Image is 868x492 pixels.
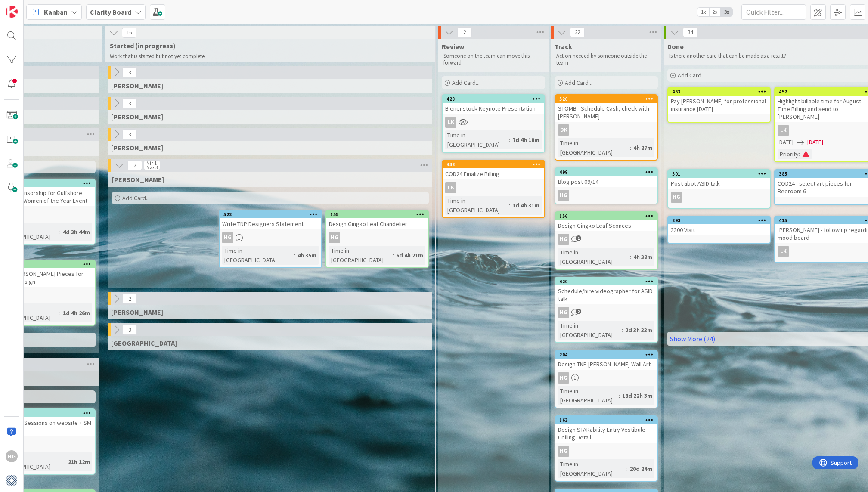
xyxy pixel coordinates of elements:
a: 156Design Gingko Leaf SconcesHGTime in [GEOGRAPHIC_DATA]:4h 32m [555,211,658,270]
div: 499 [555,168,657,176]
span: 16 [122,28,136,38]
div: 204 [559,352,657,358]
span: 2 [457,27,472,37]
div: 463 [668,88,770,96]
div: 155Design Gingko Leaf Chandelier [326,210,428,229]
span: : [799,149,800,159]
span: 3 [122,325,137,335]
div: 463 [672,89,770,95]
div: HG [329,232,340,243]
div: 522 [223,211,321,217]
div: 499 [559,169,657,175]
div: 163 [559,417,657,423]
div: 522 [220,210,321,218]
input: Quick Filter... [741,4,806,20]
span: 3 [122,129,137,139]
div: Pay [PERSON_NAME] for professional insurance [DATE] [668,96,770,114]
div: Post abot ASID talk [668,178,770,189]
div: 4h 35m [295,251,319,260]
p: Someone on the team can move this forward [443,53,543,67]
b: Clarity Board [90,8,131,16]
div: LK [778,246,789,257]
span: Devon [111,339,177,347]
span: 2 [576,309,581,314]
div: 420 [559,278,657,285]
span: Add Card... [678,71,705,79]
div: 526STOMB - Schedule Cash, check with [PERSON_NAME] [555,95,657,122]
div: 428Bienenstock Keynote Presentation [443,95,544,114]
a: 463Pay [PERSON_NAME] for professional insurance [DATE] [667,87,771,123]
div: 1d 4h 31m [510,201,542,210]
div: Time in [GEOGRAPHIC_DATA] [558,459,626,478]
div: HG [558,234,569,245]
div: LK [445,182,456,193]
span: Add Card... [452,79,480,87]
div: Time in [GEOGRAPHIC_DATA] [329,246,393,265]
div: 18d 22h 3m [620,391,654,400]
div: HG [6,450,18,462]
div: HG [326,232,428,243]
div: 156Design Gingko Leaf Sconces [555,212,657,231]
span: Lisa T. [111,112,163,121]
div: Write TNP Designers Statement [220,218,321,229]
span: : [59,227,61,237]
div: 21h 12m [66,457,92,467]
a: 163Design STARability Entry Vestibule Ceiling DetailHGTime in [GEOGRAPHIC_DATA]:20d 24m [555,415,658,482]
span: 22 [570,27,585,37]
div: Blog post 09/14 [555,176,657,187]
div: 501 [672,171,770,177]
div: HG [558,307,569,318]
div: HG [555,234,657,245]
div: 420 [555,278,657,285]
div: 163Design STARability Entry Vestibule Ceiling Detail [555,416,657,443]
div: Time in [GEOGRAPHIC_DATA] [445,130,509,149]
a: 204Design TNP [PERSON_NAME] Wall ArtHGTime in [GEOGRAPHIC_DATA]:18d 22h 3m [555,350,658,408]
a: 438COD24 Finalize BillingLKTime in [GEOGRAPHIC_DATA]:1d 4h 31m [442,160,545,218]
div: 155 [326,210,428,218]
div: HG [220,232,321,243]
span: [DATE] [778,138,794,147]
div: 438 [446,161,544,167]
div: HG [558,446,569,457]
span: 1 [576,235,581,241]
div: Time in [GEOGRAPHIC_DATA] [558,321,622,340]
div: HG [555,190,657,201]
span: [DATE] [807,138,823,147]
span: 2x [709,8,721,16]
div: 20d 24m [628,464,654,473]
span: Gina [111,81,163,90]
a: 420Schedule/hire videographer for ASID talkHGTime in [GEOGRAPHIC_DATA]:2d 3h 33m [555,277,658,343]
div: LK [445,117,456,128]
div: STOMB - Schedule Cash, check with [PERSON_NAME] [555,103,657,122]
span: Support [18,1,39,12]
div: 438 [443,161,544,168]
div: Time in [GEOGRAPHIC_DATA] [558,386,619,405]
span: Started (in progress) [110,41,425,50]
div: LK [443,117,544,128]
div: 522Write TNP Designers Statement [220,210,321,229]
span: Philip [111,308,163,316]
span: : [619,391,620,400]
div: 501Post abot ASID talk [668,170,770,189]
div: HG [668,192,770,203]
span: : [393,251,394,260]
span: 1x [697,8,709,16]
a: 526STOMB - Schedule Cash, check with [PERSON_NAME]DKTime in [GEOGRAPHIC_DATA]:4h 27m [555,94,658,161]
span: 3 [122,67,137,77]
span: 2 [127,160,142,170]
div: 6d 4h 21m [394,251,425,260]
a: 499Blog post 09/14HG [555,167,658,204]
span: : [622,325,623,335]
a: 428Bienenstock Keynote PresentationLKTime in [GEOGRAPHIC_DATA]:7d 4h 18m [442,94,545,153]
span: : [509,135,510,145]
div: HG [555,446,657,457]
span: : [630,252,631,262]
div: 204Design TNP [PERSON_NAME] Wall Art [555,351,657,370]
span: Hannah [112,175,164,184]
span: Review [442,42,464,51]
div: 1d 4h 26m [61,308,92,318]
div: Time in [GEOGRAPHIC_DATA] [445,196,509,215]
div: 156 [555,212,657,220]
p: Work that is started but not yet complete [110,53,425,60]
a: 501Post abot ASID talkHG [667,169,771,209]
